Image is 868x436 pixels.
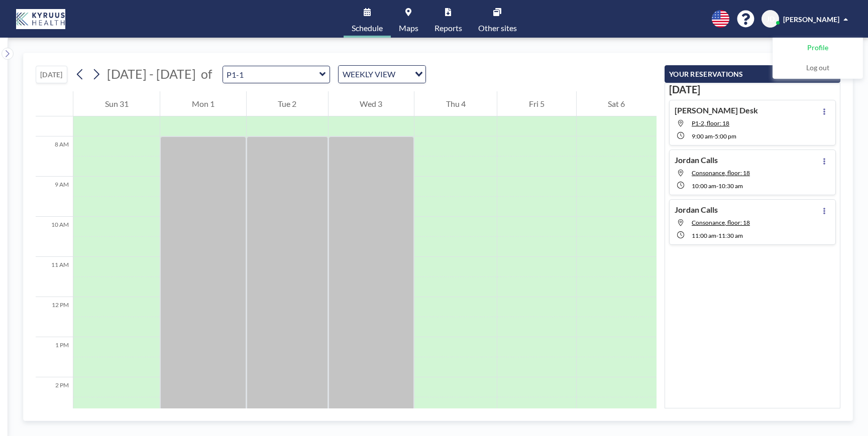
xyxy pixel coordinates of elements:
div: 8 AM [36,136,73,177]
div: Thu 4 [414,91,497,116]
span: Consonance, floor: 18 [692,169,750,177]
span: Log out [806,63,829,73]
h3: [DATE] [669,83,836,96]
span: - [713,132,715,140]
div: 7 AM [36,96,73,136]
span: 11:00 AM [692,232,716,239]
span: 11:30 AM [718,232,743,239]
span: Profile [807,43,828,53]
button: [DATE] [36,66,67,83]
div: Fri 5 [497,91,576,116]
span: JD [767,15,775,24]
h4: Jordan Calls [675,205,718,215]
span: of [201,66,212,82]
span: Maps [399,24,418,32]
div: 9 AM [36,177,73,217]
div: Mon 1 [160,91,246,116]
input: Search for option [398,68,409,81]
div: 2 PM [36,377,73,417]
h4: Jordan Calls [675,155,718,165]
img: organization-logo [16,9,65,29]
a: Profile [773,38,862,58]
div: Wed 3 [329,91,414,116]
span: 10:00 AM [692,182,716,190]
div: 10 AM [36,217,73,257]
div: Search for option [339,66,425,83]
div: 11 AM [36,257,73,297]
span: Other sites [478,24,517,32]
span: WEEKLY VIEW [341,68,397,81]
div: Sat 6 [577,91,657,116]
h4: [PERSON_NAME] Desk [675,105,758,115]
div: 1 PM [36,337,73,377]
div: 12 PM [36,297,73,337]
span: Schedule [352,24,383,32]
div: Tue 2 [247,91,328,116]
div: Sun 31 [73,91,160,116]
span: - [716,182,718,190]
span: Consonance, floor: 18 [692,219,750,226]
span: - [716,232,718,239]
span: 5:00 PM [715,132,736,140]
a: Log out [773,58,862,78]
input: P1-1 [223,66,319,83]
span: 9:00 AM [692,132,713,140]
button: YOUR RESERVATIONS [665,65,840,83]
span: P1-2, floor: 18 [692,119,729,127]
span: Reports [435,24,462,32]
span: [DATE] - [DATE] [107,66,196,81]
span: [PERSON_NAME] [783,15,839,24]
span: 10:30 AM [718,182,743,190]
